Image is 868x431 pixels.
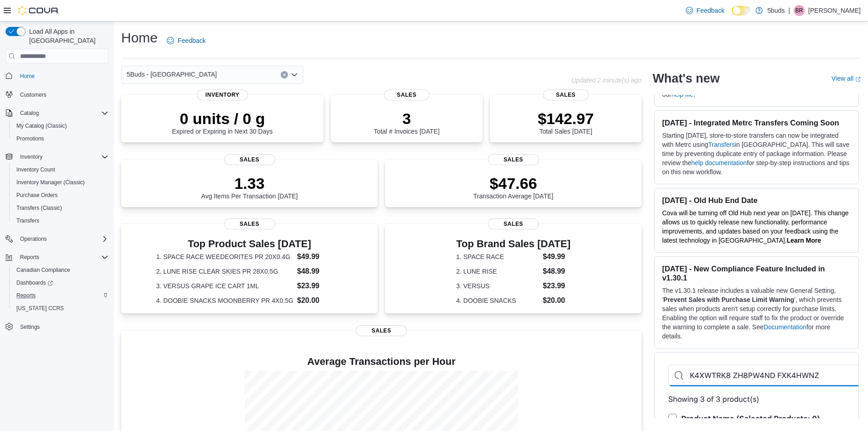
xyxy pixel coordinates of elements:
h3: Top Brand Sales [DATE] [456,239,570,249]
a: Inventory Count [13,164,59,175]
p: $47.66 [473,174,554,192]
button: Promotions [9,132,112,145]
p: Starting [DATE], store-to-store transfers can now be integrated with Metrc using in [GEOGRAPHIC_D... [662,131,851,177]
a: Customers [16,89,50,100]
button: Inventory [16,151,46,162]
span: Sales [356,325,407,336]
span: Catalog [16,108,108,119]
span: Transfers (Classic) [13,203,108,213]
span: Sales [488,154,539,165]
a: Settings [16,322,43,332]
button: Open list of options [291,71,298,78]
button: Canadian Compliance [9,264,112,276]
button: Home [2,69,112,82]
dd: $20.00 [543,295,570,306]
p: | [788,5,790,16]
dt: 2. LUNE RISE [456,267,539,276]
dd: $20.00 [297,295,343,306]
span: Purchase Orders [16,192,58,199]
button: Operations [16,234,51,244]
a: Transfers (Classic) [13,203,66,213]
span: Catalog [20,109,39,117]
span: Dashboards [16,279,53,286]
span: Sales [224,154,275,165]
button: Transfers (Classic) [9,202,112,214]
button: Inventory Count [9,163,112,176]
span: Feedback [697,6,724,15]
h3: [DATE] - Old Hub End Date [662,196,851,205]
span: Feedback [178,36,205,45]
strong: Prevent Sales with Purchase Limit Warning [663,296,794,303]
span: Washington CCRS [13,303,108,314]
span: Canadian Compliance [16,266,70,274]
p: 5buds [767,5,785,16]
a: [US_STATE] CCRS [13,303,67,314]
span: Load All Apps in [GEOGRAPHIC_DATA] [26,27,108,45]
div: Total # Invoices [DATE] [374,109,439,135]
span: Promotions [13,133,108,144]
button: Transfers [9,214,112,227]
p: The v1.30.1 release includes a valuable new General Setting, ' ', which prevents sales when produ... [662,286,851,341]
span: Inventory [197,89,248,100]
nav: Complex example [5,65,108,357]
span: Purchase Orders [13,190,108,201]
dd: $49.99 [297,251,343,262]
dt: 2. LUNE RISE CLEAR SKIES PR 28X0.5G [156,267,293,276]
dd: $23.99 [543,280,570,291]
a: Dashboards [9,276,112,289]
span: Customers [16,89,108,100]
button: Inventory Manager (Classic) [9,176,112,189]
a: Feedback [682,1,728,20]
dt: 1. SPACE RACE [456,252,539,261]
span: BR [796,5,803,16]
img: Cova [18,6,59,15]
button: [US_STATE] CCRS [9,302,112,315]
span: Home [20,73,35,80]
p: 3 [374,109,439,128]
a: Canadian Compliance [13,265,74,275]
span: Reports [13,290,108,301]
span: Reports [20,254,39,261]
dd: $49.99 [543,251,570,262]
span: My Catalog (Classic) [13,120,108,131]
span: 5Buds - [GEOGRAPHIC_DATA] [127,69,217,80]
a: Home [16,71,38,82]
a: help documentation [691,159,747,166]
h3: [DATE] - New Compliance Feature Included in v1.30.1 [662,264,851,282]
div: Avg Items Per Transaction [DATE] [201,174,298,200]
button: Inventory [2,151,112,163]
button: Operations [2,233,112,245]
span: Promotions [16,135,44,142]
span: Sales [224,218,275,229]
span: Customers [20,91,46,99]
a: Inventory Manager (Classic) [13,177,88,188]
dd: $48.99 [543,266,570,277]
button: Customers [2,88,112,101]
p: $142.97 [538,109,594,128]
span: Reports [16,292,36,299]
h3: Top Product Sales [DATE] [156,239,343,249]
a: Documentation [764,323,806,331]
a: My Catalog (Classic) [13,120,71,131]
dd: $23.99 [297,280,343,291]
p: 0 units / 0 g [172,109,273,128]
p: [PERSON_NAME] [808,5,861,16]
span: Home [16,70,108,81]
a: View allExternal link [832,75,861,82]
span: Cova will be turning off Old Hub next year on [DATE]. This change allows us to quickly release ne... [662,209,848,244]
dt: 3. VERSUS [456,281,539,291]
button: Reports [9,289,112,302]
p: 1.33 [201,174,298,192]
button: Reports [2,251,112,264]
span: Operations [20,235,47,243]
div: Briannen Rubin [794,5,805,16]
span: Inventory [20,153,42,161]
a: Reports [13,290,39,301]
span: My Catalog (Classic) [16,122,67,130]
button: Catalog [2,107,112,119]
dt: 1. SPACE RACE WEEDEORITES PR 20X0.4G [156,252,293,261]
div: Expired or Expiring in Next 30 Days [172,109,273,135]
span: Reports [16,252,108,263]
span: Settings [20,323,40,331]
